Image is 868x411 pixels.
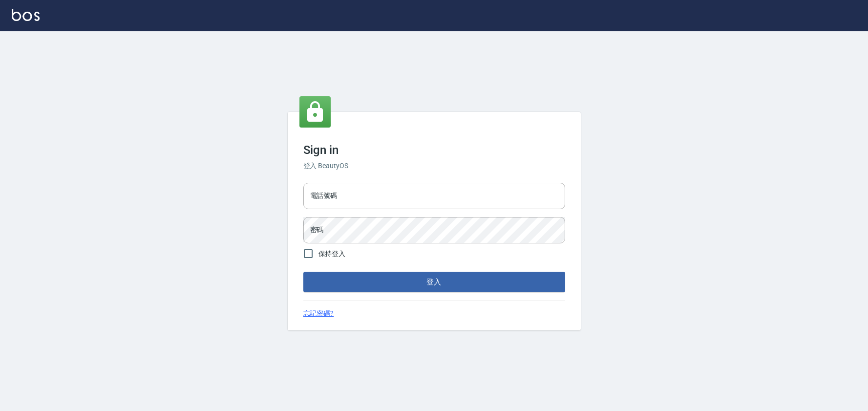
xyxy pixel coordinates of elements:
h6: 登入 BeautyOS [303,161,565,171]
button: 登入 [303,272,565,292]
img: Logo [12,9,40,21]
a: 忘記密碼? [303,308,334,319]
span: 保持登入 [318,249,346,259]
h3: Sign in [303,143,565,157]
